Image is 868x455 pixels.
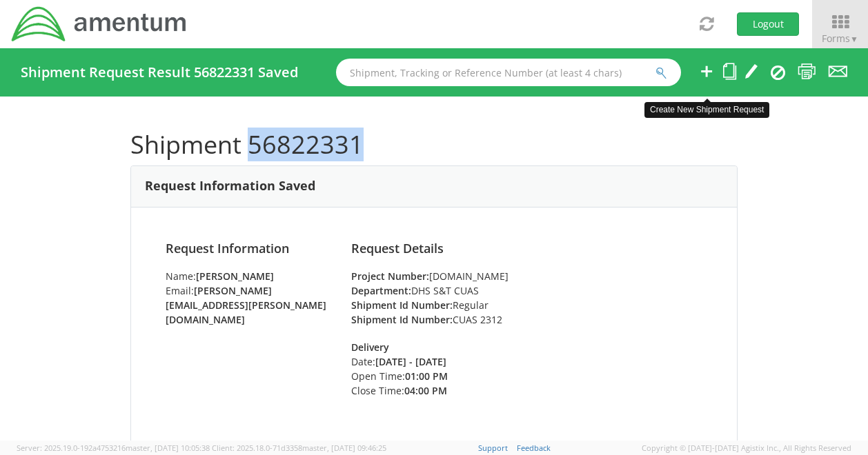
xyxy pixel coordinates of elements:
a: Support [478,443,508,453]
li: Email: [166,283,331,327]
strong: Shipment Id Number: [351,313,453,326]
strong: [PERSON_NAME][EMAIL_ADDRESS][PERSON_NAME][DOMAIN_NAME] [166,284,326,326]
strong: Shipment Id Number: [351,299,453,312]
li: Close Time: [351,383,487,398]
span: Server: 2025.19.0-192a4753216 [17,443,210,453]
li: Regular [351,298,702,312]
strong: Department: [351,284,411,297]
input: Shipment, Tracking or Reference Number (at least 4 chars) [336,59,681,86]
img: dyn-intl-logo-049831509241104b2a82.png [10,5,188,43]
span: master, [DATE] 10:05:38 [126,443,210,453]
h5: Reason for Request [351,439,702,449]
span: Client: 2025.18.0-71d3358 [212,443,386,453]
span: master, [DATE] 09:46:25 [302,443,386,453]
li: Open Time: [351,369,487,383]
h1: Shipment 56822331 [130,131,738,159]
strong: [DATE] [375,355,406,368]
strong: 01:00 PM [405,370,448,383]
strong: [PERSON_NAME] [196,270,274,283]
h4: Request Details [351,242,702,256]
span: ▼ [850,33,858,45]
li: Date: [351,354,487,369]
li: Name: [166,269,331,283]
button: Logout [737,12,799,36]
li: CUAS 2312 [351,312,702,327]
strong: 04:00 PM [404,384,447,397]
h3: Request Information Saved [145,179,315,193]
li: DHS S&T CUAS [351,283,702,298]
span: Copyright © [DATE]-[DATE] Agistix Inc., All Rights Reserved [642,443,851,454]
li: [DOMAIN_NAME] [351,269,702,283]
h4: Request Information [166,242,331,256]
strong: - [DATE] [409,355,446,368]
span: Forms [822,32,858,45]
strong: Delivery [351,341,389,354]
strong: Project Number: [351,270,429,283]
h4: Shipment Request Result 56822331 Saved [21,65,298,80]
a: Feedback [517,443,551,453]
div: Create New Shipment Request [644,102,769,118]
